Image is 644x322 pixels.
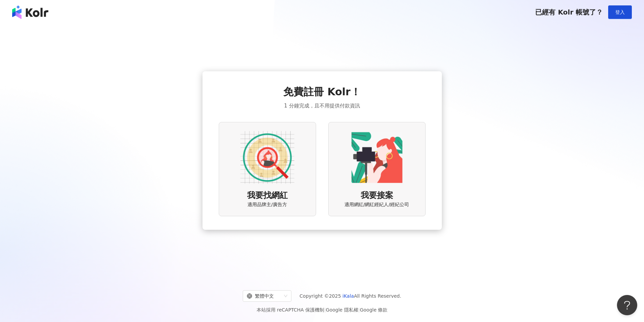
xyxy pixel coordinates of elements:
[283,85,361,99] span: 免費註冊 Kolr！
[300,292,401,300] span: Copyright © 2025 All Rights Reserved.
[326,307,358,313] a: Google 隱私權
[360,307,387,313] a: Google 條款
[324,307,326,313] span: |
[247,201,287,208] span: 適用品牌主/廣告方
[12,5,48,19] img: logo
[361,190,393,201] span: 我要接案
[257,306,387,314] span: 本站採用 reCAPTCHA 保護機制
[615,9,625,15] span: 登入
[240,130,294,184] img: AD identity option
[358,307,360,313] span: |
[535,8,603,16] span: 已經有 Kolr 帳號了？
[617,295,637,315] iframe: Help Scout Beacon - Open
[608,5,632,19] button: 登入
[344,201,409,208] span: 適用網紅/網紅經紀人/經紀公司
[247,291,281,301] div: 繁體中文
[247,190,288,201] span: 我要找網紅
[342,293,354,299] a: iKala
[350,130,404,184] img: KOL identity option
[284,102,360,110] span: 1 分鐘完成，且不用提供付款資訊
